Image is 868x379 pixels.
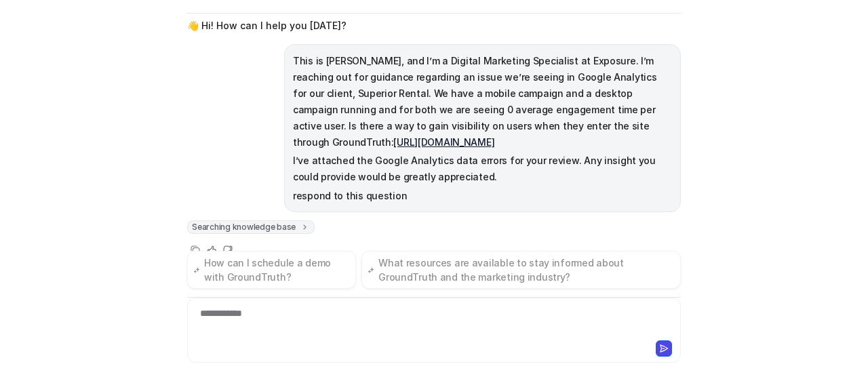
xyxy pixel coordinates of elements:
[293,188,672,204] p: respond to this question
[293,153,672,185] p: I’ve attached the Google Analytics data errors for your review. Any insight you could provide wou...
[293,53,672,151] p: This is [PERSON_NAME], and I’m a Digital Marketing Specialist at Exposure. I’m reaching out for g...
[393,136,494,148] a: [URL][DOMAIN_NAME]
[361,251,681,289] button: What resources are available to stay informed about GroundTruth and the marketing industry?
[187,251,356,289] button: How can I schedule a demo with GroundTruth?
[187,220,315,234] span: Searching knowledge base
[187,18,347,34] p: 👋 Hi! How can I help you [DATE]?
